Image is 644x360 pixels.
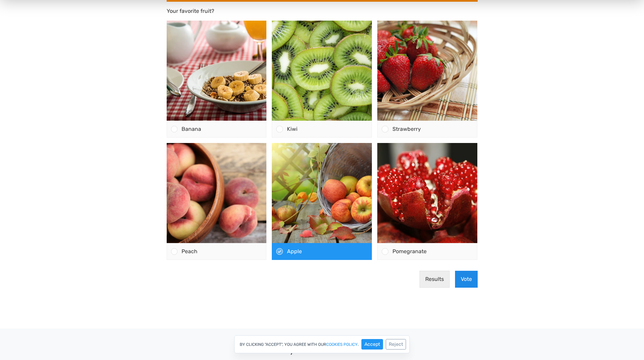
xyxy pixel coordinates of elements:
[167,52,267,152] img: cereal-898073_1920-500x500.jpg
[455,302,478,319] button: Vote
[272,174,372,274] img: apple-1776744_1920-500x500.jpg
[167,39,478,47] p: Your favorite fruit?
[377,174,477,274] img: pomegranate-196800_1920-500x500.jpg
[167,14,478,33] div: You cannot vote again.
[392,157,421,164] span: Strawberry
[16,345,628,355] h3: Did you like the demo?
[182,280,197,286] span: Peach
[272,52,372,152] img: fruit-3246127_1920-500x500.jpg
[287,280,302,286] span: Apple
[361,339,383,350] button: Accept
[386,339,406,350] button: Reject
[234,335,410,353] div: By clicking "Accept", you agree with our .
[287,157,297,164] span: Kiwi
[392,280,427,286] span: Pomegranate
[420,302,450,319] button: Results
[182,157,201,164] span: Banana
[167,174,267,274] img: peach-3314679_1920-500x500.jpg
[377,52,477,152] img: strawberry-1180048_1920-500x500.jpg
[326,342,358,346] a: cookies policy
